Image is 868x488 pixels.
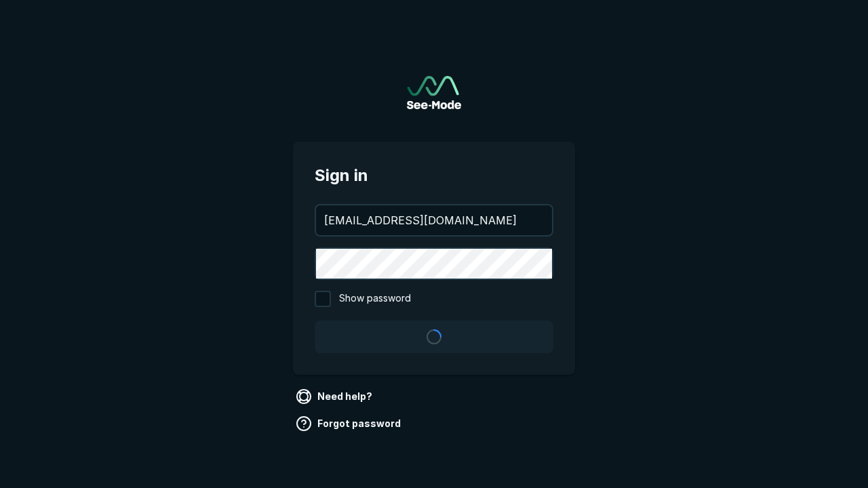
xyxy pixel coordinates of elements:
span: Sign in [315,163,553,188]
span: Show password [339,291,411,307]
input: your@email.com [316,205,552,235]
a: Go to sign in [407,76,461,109]
img: See-Mode Logo [407,76,461,109]
a: Forgot password [293,413,406,434]
a: Need help? [293,386,378,407]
